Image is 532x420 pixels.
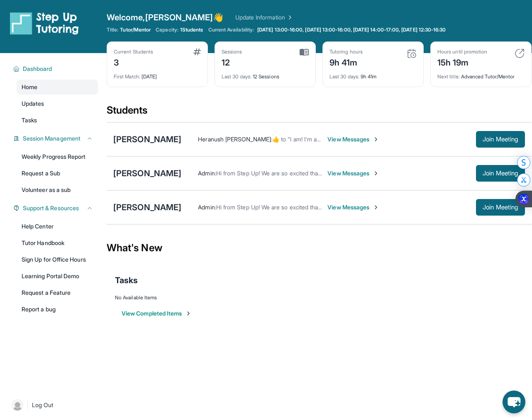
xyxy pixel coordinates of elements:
button: Join Meeting [476,131,525,148]
span: Capacity: [156,27,178,33]
span: | [27,400,29,410]
img: card [407,49,417,58]
button: Join Meeting [476,165,525,182]
div: [PERSON_NAME] [113,202,181,213]
img: Chevron-Right [373,136,379,143]
div: 12 [222,55,242,68]
div: Tutoring hours [329,49,363,55]
a: Learning Portal Demo [17,269,98,284]
div: [PERSON_NAME] [113,134,181,145]
img: user-img [12,399,23,411]
span: Heranush [PERSON_NAME] : [198,136,272,143]
span: Tasks [115,274,138,286]
a: Help Center [17,219,98,234]
img: Chevron-Right [373,204,379,211]
div: 9h 41m [329,68,417,80]
img: card [515,49,525,58]
span: Last 30 days : [222,73,251,80]
img: logo [10,12,79,35]
span: Admin : [198,170,216,177]
span: Join Meeting [483,137,518,142]
img: card [193,49,201,55]
div: 15h 19m [437,55,487,68]
div: Students [107,104,532,122]
span: Dashboard [23,65,52,73]
button: Session Management [20,134,93,143]
a: Request a Sub [17,166,98,181]
a: Updates [17,96,98,111]
span: ​👍​ to “ I am! I'm actually in the session ” [272,136,374,143]
div: 12 Sessions [222,68,309,80]
div: [PERSON_NAME] [113,168,181,179]
span: Next title : [437,73,460,80]
div: [DATE] [114,68,201,80]
a: Home [17,80,98,95]
div: 9h 41m [329,55,363,68]
a: Sign Up for Office Hours [17,252,98,267]
span: View Messages [327,169,379,177]
button: chat-button [503,391,525,413]
div: What's New [107,230,532,266]
a: Tutor Handbook [17,235,98,250]
a: Request a Feature [17,285,98,300]
span: View Messages [327,203,379,211]
button: View Completed Items [122,309,192,318]
img: card [300,49,309,56]
span: Updates [22,100,44,108]
div: Hours until promotion [437,49,487,55]
a: Volunteer as a sub [17,182,98,197]
div: No Available Items [115,294,523,301]
span: Current Availability: [208,27,254,33]
a: [DATE] 13:00-16:00, [DATE] 13:00-16:00, [DATE] 14:00-17:00, [DATE] 12:30-16:30 [256,27,447,33]
span: Welcome, [PERSON_NAME] 👋 [107,12,224,23]
span: Log Out [32,401,54,409]
span: Last 30 days : [329,73,359,80]
span: First Match : [114,73,140,80]
span: Session Management [23,134,81,143]
button: Support & Resources [20,204,93,212]
a: Tasks [17,113,98,128]
button: Join Meeting [476,199,525,216]
span: Tutor/Mentor [120,27,151,33]
span: Tasks [22,116,37,124]
span: Title: [107,27,118,33]
a: Weekly Progress Report [17,149,98,164]
div: 3 [114,55,153,68]
span: 1 Students [180,27,203,33]
div: Current Students [114,49,153,55]
span: Admin : [198,204,216,211]
a: Update Information [235,13,293,22]
div: Sessions [222,49,242,55]
div: Advanced Tutor/Mentor [437,68,525,80]
img: Chevron Right [285,13,293,22]
span: Home [22,83,37,91]
span: [DATE] 13:00-16:00, [DATE] 13:00-16:00, [DATE] 14:00-17:00, [DATE] 12:30-16:30 [257,27,446,33]
img: Chevron-Right [373,170,379,177]
a: |Log Out [8,396,98,414]
span: Support & Resources [23,204,79,212]
button: Dashboard [20,65,93,73]
a: Report a bug [17,302,98,317]
span: View Messages [327,135,379,143]
span: Join Meeting [483,171,518,176]
span: Join Meeting [483,205,518,210]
